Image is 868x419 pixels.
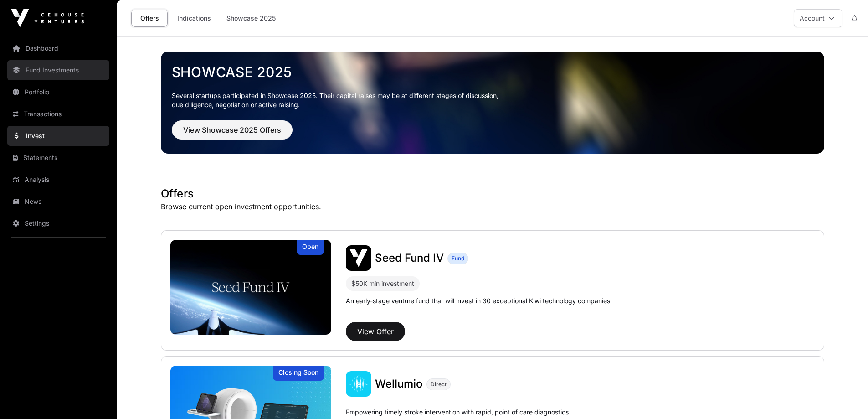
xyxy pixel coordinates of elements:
[172,64,813,80] a: Showcase 2025
[375,251,444,265] a: Seed Fund IV
[346,296,612,305] p: An early-stage venture fund that will invest in 30 exceptional Kiwi technology companies.
[346,245,371,271] img: Seed Fund IV
[7,170,109,190] a: Analysis
[221,10,282,27] a: Showcase 2025
[297,240,324,255] div: Open
[431,381,447,388] span: Direct
[183,124,281,135] span: View Showcase 2025 Offers
[7,126,109,146] a: Invest
[346,371,371,397] img: Wellumio
[7,148,109,168] a: Statements
[170,240,332,335] img: Seed Fund IV
[161,201,824,212] p: Browse current open investment opportunities.
[171,10,217,27] a: Indications
[822,375,868,419] iframe: Chat Widget
[172,129,293,139] a: View Showcase 2025 Offers
[273,366,324,381] div: Closing Soon
[11,9,84,27] img: Icehouse Ventures Logo
[346,276,420,291] div: $50K min investment
[161,52,824,154] img: Showcase 2025
[161,186,824,201] h1: Offers
[794,9,842,27] button: Account
[170,240,332,335] a: Seed Fund IVOpen
[7,38,109,58] a: Dashboard
[7,213,109,233] a: Settings
[351,278,414,289] div: $50K min investment
[346,322,405,341] button: View Offer
[172,120,293,140] button: View Showcase 2025 Offers
[452,255,464,262] span: Fund
[131,10,168,27] a: Offers
[172,91,813,109] p: Several startups participated in Showcase 2025. Their capital raises may be at different stages o...
[375,377,423,391] a: Wellumio
[375,251,444,264] span: Seed Fund IV
[7,82,109,102] a: Portfolio
[375,377,423,390] span: Wellumio
[7,104,109,124] a: Transactions
[7,191,109,212] a: News
[7,60,109,80] a: Fund Investments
